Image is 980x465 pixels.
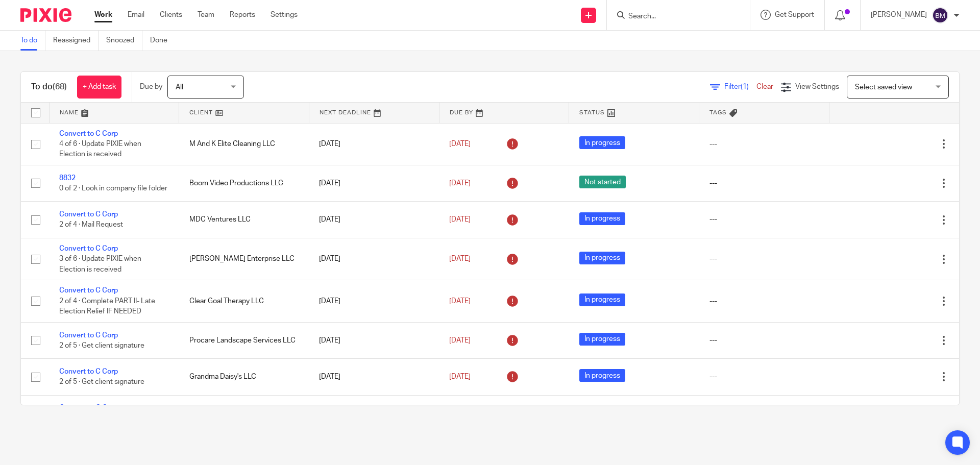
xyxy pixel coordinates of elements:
[709,335,819,346] div: ---
[53,83,67,91] span: (68)
[59,140,141,158] span: 4 of 6 · Update PIXIE when Election is received
[59,332,118,339] a: Convert to C Corp
[756,83,773,90] a: Clear
[59,130,118,137] a: Convert to C Corp
[59,222,123,229] span: 2 of 4 · Mail Request
[709,372,819,382] div: ---
[309,359,439,395] td: [DATE]
[579,252,625,264] span: In progress
[59,255,141,273] span: 3 of 6 · Update PIXIE when Election is received
[59,404,118,411] a: Convert to C Corp
[309,238,439,280] td: [DATE]
[59,211,118,218] a: Convert to C Corp
[579,369,625,382] span: In progress
[179,123,309,165] td: M And K Elite Cleaning LLC
[309,280,439,322] td: [DATE]
[795,83,839,90] span: View Settings
[179,395,309,431] td: [PERSON_NAME] LLC
[140,82,162,92] p: Due by
[309,165,439,201] td: [DATE]
[449,337,471,344] span: [DATE]
[709,178,819,188] div: ---
[20,8,71,22] img: Pixie
[627,12,719,21] input: Search
[77,76,121,99] a: + Add task
[709,254,819,264] div: ---
[150,31,175,51] a: Done
[198,10,214,20] a: Team
[230,10,255,20] a: Reports
[179,280,309,322] td: Clear Goal Therapy LLC
[579,176,626,188] span: Not started
[309,395,439,431] td: [DATE]
[449,180,471,187] span: [DATE]
[179,322,309,358] td: Procare Landscape Services LLC
[59,175,76,182] a: 8832
[59,245,118,252] a: Convert to C Corp
[94,10,112,20] a: Work
[179,165,309,201] td: Boom Video Productions LLC
[449,373,471,380] span: [DATE]
[855,84,912,91] span: Select saved view
[579,333,625,346] span: In progress
[775,11,814,18] span: Get Support
[309,322,439,358] td: [DATE]
[179,359,309,395] td: Grandma Daisy's LLC
[59,298,155,315] span: 2 of 4 · Complete PART II- Late Election Relief IF NEEDED
[741,83,749,90] span: (1)
[709,214,819,225] div: ---
[160,10,182,20] a: Clients
[271,10,298,20] a: Settings
[579,136,625,149] span: In progress
[449,216,471,223] span: [DATE]
[309,123,439,165] td: [DATE]
[59,185,167,192] span: 0 of 2 · Look in company file folder
[179,202,309,238] td: MDC Ventures LLC
[449,255,471,262] span: [DATE]
[709,110,727,115] span: Tags
[179,238,309,280] td: [PERSON_NAME] Enterprise LLC
[106,31,142,51] a: Snoozed
[932,7,948,23] img: svg%3E
[449,140,471,148] span: [DATE]
[59,342,144,349] span: 2 of 5 · Get client signature
[579,293,625,306] span: In progress
[709,139,819,149] div: ---
[449,298,471,305] span: [DATE]
[309,202,439,238] td: [DATE]
[59,368,118,375] a: Convert to C Corp
[20,31,45,51] a: To do
[59,379,144,386] span: 2 of 5 · Get client signature
[59,287,118,294] a: Convert to C Corp
[176,84,183,91] span: All
[724,83,756,90] span: Filter
[53,31,99,51] a: Reassigned
[871,10,927,20] p: [PERSON_NAME]
[128,10,144,20] a: Email
[709,296,819,306] div: ---
[31,82,67,92] h1: To do
[579,212,625,225] span: In progress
